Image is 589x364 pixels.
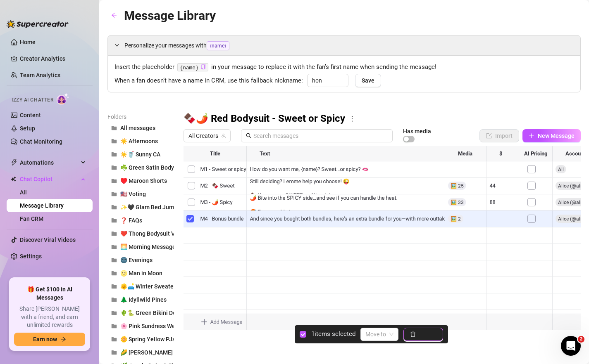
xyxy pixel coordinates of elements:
span: folder [111,310,117,316]
a: All [20,189,27,196]
span: folder [111,217,117,223]
span: 🌅 Morning Messages [120,243,179,250]
button: 🌞🛋️ Winter Sweater Sunbask [107,280,174,293]
span: ❤️ Thong Bodysuit Vid [120,230,180,237]
span: folder [111,191,117,197]
span: folder [111,231,117,236]
button: 🌽 [PERSON_NAME] [107,346,174,359]
a: Settings [20,253,42,260]
button: 🌅 Morning Messages [107,240,174,253]
span: Chat Copilot [20,173,79,186]
span: folder [111,178,117,184]
span: folder [111,336,117,342]
button: ☘️ Green Satin Bodysuit Nudes [107,161,174,174]
button: 🌝 Man in Moon [107,267,174,280]
button: ☀️ Afternoons [107,135,174,148]
button: Earn nowarrow-right [14,333,85,346]
img: logo-BBDzfeDw.svg [7,20,69,28]
a: Fan CRM [20,215,43,222]
span: 🌝 Man in Moon [120,270,162,277]
button: Delete [403,328,443,341]
span: All messages [120,125,155,131]
span: folder [111,297,117,303]
button: 🌼 Spring Yellow PJs [107,333,174,346]
span: ☘️ Green Satin Bodysuit Nudes [120,164,202,171]
button: ❓ FAQs [107,214,174,227]
span: 🌲 Idyllwild Pines [120,296,167,303]
button: 🌲 Idyllwild Pines [107,293,174,306]
button: New Message [522,129,581,142]
span: folder [111,350,117,355]
article: Has media [403,129,431,134]
button: ✨🖤 Glam Bed Jump [107,201,174,214]
button: 🌚 Evenings [107,253,174,267]
img: AI Chatter [57,93,69,105]
span: 🌼 Spring Yellow PJs [120,336,175,343]
button: All messages [107,121,174,135]
span: 🌵🐍 Green Bikini Desert Stagecoach [120,310,219,316]
button: 🇺🇸 Voting [107,187,174,201]
img: Chat Copilot [11,176,16,182]
a: Team Analytics [20,72,60,78]
span: When a fan doesn’t have a name in CRM, use this fallback nickname: [114,76,303,86]
span: folder [111,204,117,210]
span: ☀️ Afternoons [120,138,158,144]
article: Message Library [124,6,216,25]
span: folder [111,125,117,131]
a: Chat Monitoring [20,138,62,145]
a: Home [20,39,36,45]
a: Creator Analytics [20,52,86,65]
span: 🌸 Pink Sundress Welcome [120,323,191,329]
button: Save [355,74,381,87]
span: expanded [114,43,119,47]
span: folder [111,270,117,276]
span: arrow-left [111,12,117,18]
span: Delete [419,331,436,338]
span: folder [111,165,117,170]
button: ❤️ Thong Bodysuit Vid [107,227,174,240]
span: Personalize your messages with [124,41,574,50]
span: folder [111,323,117,329]
span: Automations [20,156,79,169]
button: Click to Copy [200,64,206,70]
span: delete [410,331,416,337]
span: ♥️ Maroon Shorts [120,177,167,184]
span: {name} [207,41,229,50]
span: ❓ FAQs [120,217,142,224]
span: All Creators [188,130,226,142]
span: ✨🖤 Glam Bed Jump [120,204,177,210]
a: Content [20,112,41,118]
a: Message Library [20,202,64,209]
span: folder [111,151,117,157]
span: 🌞🛋️ Winter Sweater Sunbask [120,283,199,290]
span: folder [111,257,117,263]
span: 🌽 [PERSON_NAME] [120,349,173,356]
span: folder [111,244,117,250]
iframe: Intercom live chat [561,336,581,356]
span: plus [529,133,534,139]
button: ♥️ Maroon Shorts [107,174,174,187]
h3: 🍫🌶️ Red Bodysuit - Sweet or Spicy [184,112,345,125]
button: ☀️🥤 Sunny CA [107,148,174,161]
span: 🌚 Evenings [120,257,153,263]
button: 🌸 Pink Sundress Welcome [107,319,174,333]
article: Folders [107,112,174,121]
input: Search messages [253,131,388,140]
span: more [348,115,356,123]
span: 🇺🇸 Voting [120,191,146,197]
button: 🌵🐍 Green Bikini Desert Stagecoach [107,306,174,319]
span: 🎁 Get $100 in AI Messages [14,286,85,302]
span: Insert the placeholder in your message to replace it with the fan’s first name when sending the m... [114,62,574,72]
span: ☀️🥤 Sunny CA [120,151,160,158]
div: Personalize your messages with{name} [108,35,580,55]
span: Save [362,77,374,84]
code: {name} [177,63,208,72]
span: copy [200,64,206,69]
span: Izzy AI Chatter [12,96,53,104]
span: folder [111,138,117,144]
button: Import [479,129,519,142]
span: New Message [538,132,575,139]
span: thunderbolt [11,159,17,166]
span: folder [111,284,117,289]
span: team [221,133,226,138]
